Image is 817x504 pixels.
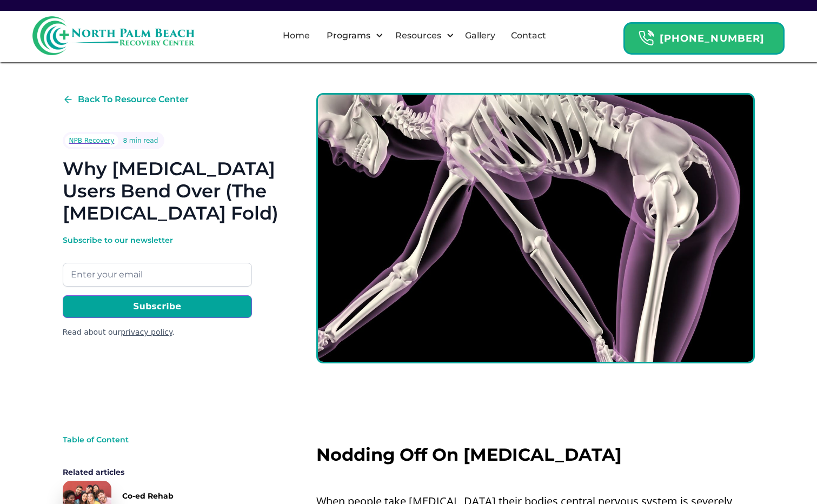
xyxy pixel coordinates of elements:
[78,93,189,106] div: Back To Resource Center
[63,158,282,224] h1: Why [MEDICAL_DATA] Users Bend Over (The [MEDICAL_DATA] Fold)
[316,470,755,487] p: ‍
[121,328,172,336] a: privacy policy
[276,18,316,53] a: Home
[69,135,115,146] div: NPB Recovery
[63,295,252,318] input: Subscribe
[393,29,444,42] div: Resources
[65,134,119,147] a: NPB Recovery
[63,93,189,106] a: Back To Resource Center
[324,29,373,42] div: Programs
[63,235,252,246] div: Subscribe to our newsletter
[63,467,236,478] div: Related articles
[63,434,236,445] div: Table of Content
[638,30,654,47] img: Header Calendar Icons
[63,327,252,338] div: Read about our .
[660,32,765,44] strong: [PHONE_NUMBER]
[316,445,755,465] h2: Nodding Off On [MEDICAL_DATA]
[623,17,785,55] a: Header Calendar Icons[PHONE_NUMBER]
[123,135,158,146] div: 8 min read
[459,18,502,53] a: Gallery
[122,490,174,501] div: Co-ed Rehab
[504,18,553,53] a: Contact
[63,263,252,287] input: Enter your email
